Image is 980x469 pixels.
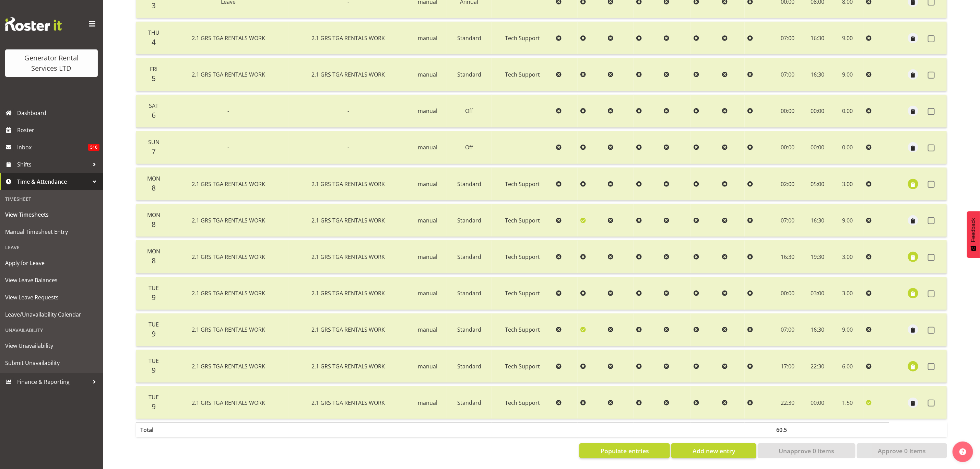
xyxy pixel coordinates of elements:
[2,206,101,223] a: View Timesheets
[152,110,156,120] span: 6
[312,363,385,370] span: 2.1 GRS TGA RENTALS WORK
[312,326,385,333] span: 2.1 GRS TGA RENTALS WORK
[970,218,977,242] span: Feedback
[418,34,437,42] span: manual
[312,71,385,78] span: 2.1 GRS TGA RENTALS WORK
[228,107,229,115] span: -
[2,306,101,323] a: Leave/Unavailability Calendar
[2,323,101,337] div: Unavailability
[803,95,832,128] td: 00:00
[803,22,832,55] td: 16:30
[150,65,157,73] span: Fri
[803,204,832,237] td: 16:30
[149,102,158,110] span: Sat
[148,138,160,146] span: Sun
[418,399,437,407] span: manual
[447,95,492,128] td: Off
[803,131,832,164] td: 00:00
[447,386,492,419] td: Standard
[772,168,803,201] td: 02:00
[505,253,540,261] span: Tech Support
[312,253,385,261] span: 2.1 GRS TGA RENTALS WORK
[312,180,385,188] span: 2.1 GRS TGA RENTALS WORK
[5,341,98,351] span: View Unavailability
[152,73,156,83] span: 5
[418,180,437,188] span: manual
[447,22,492,55] td: Standard
[2,192,101,206] div: Timesheet
[505,71,540,78] span: Tech Support
[2,240,101,254] div: Leave
[772,204,803,237] td: 07:00
[17,159,89,170] span: Shifts
[447,131,492,164] td: Off
[5,275,98,285] span: View Leave Balances
[152,219,156,229] span: 8
[447,277,492,310] td: Standard
[192,289,265,297] span: 2.1 GRS TGA RENTALS WORK
[878,446,926,455] span: Approve 0 Items
[192,363,265,370] span: 2.1 GRS TGA RENTALS WORK
[152,1,156,10] span: 3
[418,107,437,115] span: manual
[192,34,265,42] span: 2.1 GRS TGA RENTALS WORK
[2,337,101,354] a: View Unavailability
[312,289,385,297] span: 2.1 GRS TGA RENTALS WORK
[136,422,168,437] th: Total
[149,321,159,328] span: Tue
[772,95,803,128] td: 00:00
[693,446,735,455] span: Add new entry
[447,350,492,383] td: Standard
[418,289,437,297] span: manual
[152,147,156,156] span: 7
[418,363,437,370] span: manual
[505,289,540,297] span: Tech Support
[772,386,803,419] td: 22:30
[5,358,98,368] span: Submit Unavailability
[418,253,437,261] span: manual
[418,217,437,224] span: manual
[447,58,492,91] td: Standard
[17,125,99,135] span: Roster
[803,350,832,383] td: 22:30
[5,209,98,220] span: View Timesheets
[803,58,832,91] td: 16:30
[2,289,101,306] a: View Leave Requests
[152,365,156,375] span: 9
[803,277,832,310] td: 03:00
[152,402,156,411] span: 9
[832,95,863,128] td: 0.00
[967,211,980,258] button: Feedback - Show survey
[447,313,492,346] td: Standard
[347,144,349,151] span: -
[832,22,863,55] td: 9.00
[88,144,99,151] span: 516
[5,309,98,320] span: Leave/Unavailability Calendar
[149,284,159,292] span: Tue
[671,443,756,458] button: Add new entry
[832,168,863,201] td: 3.00
[2,223,101,240] a: Manual Timesheet Entry
[832,313,863,346] td: 9.00
[447,240,492,273] td: Standard
[601,446,649,455] span: Populate entries
[2,272,101,289] a: View Leave Balances
[192,180,265,188] span: 2.1 GRS TGA RENTALS WORK
[832,386,863,419] td: 1.50
[2,254,101,272] a: Apply for Leave
[147,248,160,255] span: Mon
[758,443,855,458] button: Unapprove 0 Items
[779,446,834,455] span: Unapprove 0 Items
[803,240,832,273] td: 19:30
[152,293,156,302] span: 9
[772,350,803,383] td: 17:00
[152,329,156,339] span: 9
[447,168,492,201] td: Standard
[832,240,863,273] td: 3.00
[152,37,156,47] span: 4
[2,354,101,371] a: Submit Unavailability
[505,399,540,407] span: Tech Support
[772,422,803,437] th: 60.5
[192,217,265,224] span: 2.1 GRS TGA RENTALS WORK
[959,448,966,455] img: help-xxl-2.png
